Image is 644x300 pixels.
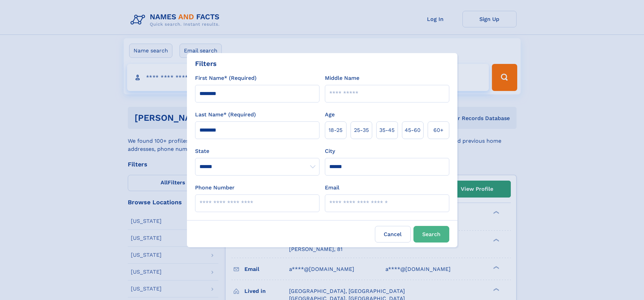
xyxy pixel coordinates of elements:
label: First Name* (Required) [195,74,257,82]
label: Phone Number [195,184,235,192]
label: Age [325,111,335,119]
label: Last Name* (Required) [195,111,256,119]
label: Email [325,184,339,192]
label: State [195,147,319,155]
span: 18‑25 [329,126,342,134]
label: City [325,147,335,155]
span: 35‑45 [379,126,395,134]
span: 25‑35 [354,126,369,134]
label: Cancel [375,226,411,243]
button: Search [413,226,449,243]
span: 45‑60 [405,126,421,134]
label: Middle Name [325,74,359,82]
span: 60+ [433,126,444,134]
div: Filters [195,59,217,69]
